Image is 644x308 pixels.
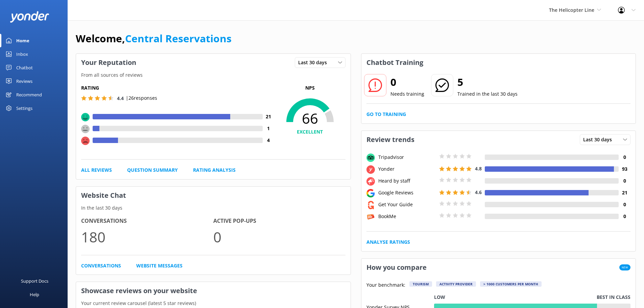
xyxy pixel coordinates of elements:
p: From all sources of reviews [76,71,351,79]
h2: 0 [390,74,424,90]
span: The Helicopter Line [549,7,594,13]
div: BookMe [377,213,437,220]
p: Needs training [390,90,424,98]
h4: EXCELLENT [275,128,345,136]
span: Last 30 days [298,59,331,66]
h4: 1 [263,125,275,132]
p: Your benchmark: [366,281,405,289]
span: New [619,264,630,270]
div: Help [30,288,39,301]
p: Best in class [597,293,630,301]
h4: Active Pop-ups [213,217,345,226]
img: yonder-white-logo.png [10,11,49,22]
h3: Your Reputation [76,54,141,71]
a: Go to Training [366,111,406,118]
span: Last 30 days [583,136,616,143]
span: 66 [275,110,345,127]
p: In the last 30 days [76,204,351,212]
div: Tripadvisor [377,153,437,161]
a: Website Messages [136,262,183,269]
div: Reviews [16,74,32,88]
h4: Conversations [81,217,213,226]
h5: Rating [81,84,275,92]
a: Question Summary [127,166,178,174]
p: NPS [275,84,345,92]
div: Recommend [16,88,42,101]
div: Google Reviews [377,189,437,196]
h3: Website Chat [76,187,351,204]
p: Trained in the last 30 days [457,90,518,98]
div: Inbox [16,47,28,61]
a: All Reviews [81,166,112,174]
div: Chatbot [16,61,33,74]
h3: Review trends [361,131,420,148]
p: Your current review carousel (latest 5 star reviews) [76,300,351,307]
div: Activity Provider [436,281,476,287]
a: Analyse Ratings [366,238,410,246]
p: | 26 responses [126,94,157,102]
h3: Chatbot Training [361,54,428,71]
h4: 0 [619,201,630,208]
div: Support Docs [21,274,48,288]
div: Yonder [377,165,437,173]
a: Central Reservations [125,31,232,45]
h1: Welcome, [76,30,232,47]
div: Home [16,34,29,47]
div: Get Your Guide [377,201,437,208]
p: 0 [213,226,345,248]
h4: 21 [263,113,275,120]
div: Tourism [409,281,432,287]
h4: 93 [619,165,630,173]
p: Low [434,293,445,301]
div: > 1000 customers per month [480,281,542,287]
h4: 0 [619,177,630,185]
h4: 21 [619,189,630,196]
p: 180 [81,226,213,248]
div: Settings [16,101,32,115]
span: 4.4 [117,95,124,101]
a: Conversations [81,262,121,269]
h4: 0 [619,153,630,161]
span: 4.6 [475,189,482,195]
h2: 5 [457,74,518,90]
div: Heard by staff [377,177,437,185]
h4: 4 [263,137,275,144]
h4: 0 [619,213,630,220]
h3: How you compare [361,259,432,276]
span: 4.8 [475,165,482,172]
a: Rating Analysis [193,166,236,174]
h3: Showcase reviews on your website [76,282,351,300]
